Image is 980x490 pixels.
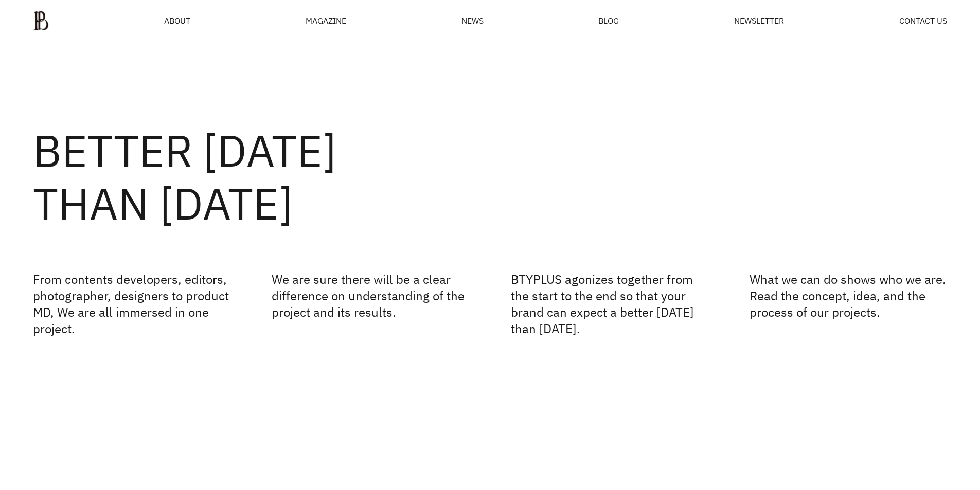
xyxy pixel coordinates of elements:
[750,271,947,337] p: What we can do shows who we are. Read the concept, idea, and the process of our projects.
[33,271,230,337] p: From contents developers, editors, photographer, designers to product MD, We are all immersed in ...
[511,271,708,337] p: BTYPLUS agonizes together from the start to the end so that your brand can expect a better [DATE]...
[734,16,784,25] a: NEWSLETTER
[164,16,190,25] a: ABOUT
[272,271,469,337] p: We are sure there will be a clear difference on understanding of the project and its results.
[33,10,49,31] img: ba379d5522eb3.png
[598,16,619,25] a: BLOG
[306,16,346,25] div: MAGAZINE
[461,16,484,25] a: NEWS
[899,16,947,25] a: CONTACT US
[33,124,947,230] h2: BETTER [DATE] THAN [DATE]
